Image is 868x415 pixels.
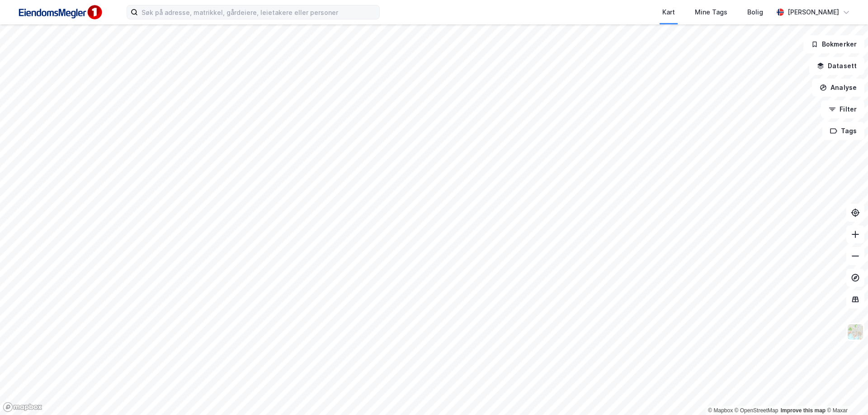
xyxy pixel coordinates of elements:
[781,407,826,414] a: Improve this map
[821,100,864,118] button: Filter
[735,407,778,414] a: OpenStreetMap
[662,7,675,18] div: Kart
[138,5,379,19] input: Søk på adresse, matrikkel, gårdeiere, leietakere eller personer
[788,7,839,18] div: [PERSON_NAME]
[14,2,105,23] img: F4PB6Px+NJ5v8B7XTbfpPpyloAAAAASUVORK5CYII=
[812,79,864,97] button: Analyse
[803,35,864,53] button: Bokmerker
[823,372,868,415] div: Kontrollprogram for chat
[3,402,42,412] a: Mapbox homepage
[747,7,763,18] div: Bolig
[847,323,864,340] img: Z
[695,7,727,18] div: Mine Tags
[708,407,733,414] a: Mapbox
[823,372,868,415] iframe: Chat Widget
[822,122,864,140] button: Tags
[809,57,864,75] button: Datasett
